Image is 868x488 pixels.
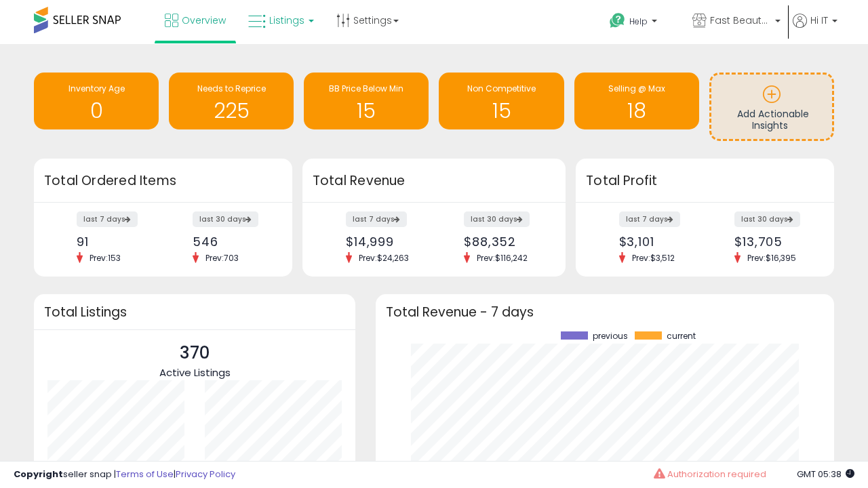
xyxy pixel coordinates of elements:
[14,468,63,481] strong: Copyright
[793,14,837,44] a: Hi IT
[464,211,530,227] label: last 30 days
[667,331,696,341] span: current
[593,331,628,341] span: previous
[599,2,680,44] a: Help
[159,365,231,380] span: Active Listings
[193,235,269,249] div: 546
[439,73,564,129] a: Non Competitive 15
[83,252,127,264] span: Prev: 153
[199,252,245,264] span: Prev: 703
[182,14,226,27] span: Overview
[467,83,536,94] span: Non Competitive
[176,468,235,481] a: Privacy Policy
[169,73,294,129] a: Needs to Reprice 225
[197,83,266,94] span: Needs to Reprice
[304,73,429,129] a: BB Price Below Min 15
[734,235,810,249] div: $13,705
[313,171,555,190] h3: Total Revenue
[574,73,699,129] a: Selling @ Max 18
[352,252,416,264] span: Prev: $24,263
[586,171,824,190] h3: Total Profit
[581,100,692,122] h1: 18
[619,235,695,249] div: $3,101
[710,14,771,27] span: Fast Beauty ([GEOGRAPHIC_DATA])
[619,211,680,227] label: last 7 days
[625,252,682,264] span: Prev: $3,512
[329,83,403,94] span: BB Price Below Min
[34,73,159,129] a: Inventory Age 0
[711,75,832,139] a: Add Actionable Insights
[176,100,287,122] h1: 225
[44,307,345,317] h3: Total Listings
[193,211,258,227] label: last 30 days
[446,100,557,122] h1: 15
[737,107,809,133] span: Add Actionable Insights
[346,211,407,227] label: last 7 days
[159,340,231,366] p: 370
[608,83,665,94] span: Selling @ Max
[311,100,422,122] h1: 15
[68,83,125,94] span: Inventory Age
[269,14,304,27] span: Listings
[810,14,828,27] span: Hi IT
[629,16,648,27] span: Help
[77,235,153,249] div: 91
[44,171,282,190] h3: Total Ordered Items
[386,307,824,317] h3: Total Revenue - 7 days
[734,211,800,227] label: last 30 days
[116,468,174,481] a: Terms of Use
[470,252,534,264] span: Prev: $116,242
[41,100,152,122] h1: 0
[77,211,138,227] label: last 7 days
[346,235,424,249] div: $14,999
[609,12,626,29] i: Get Help
[797,468,854,481] span: 2025-08-14 05:38 GMT
[464,235,542,249] div: $88,352
[14,468,235,481] div: seller snap | |
[741,252,803,264] span: Prev: $16,395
